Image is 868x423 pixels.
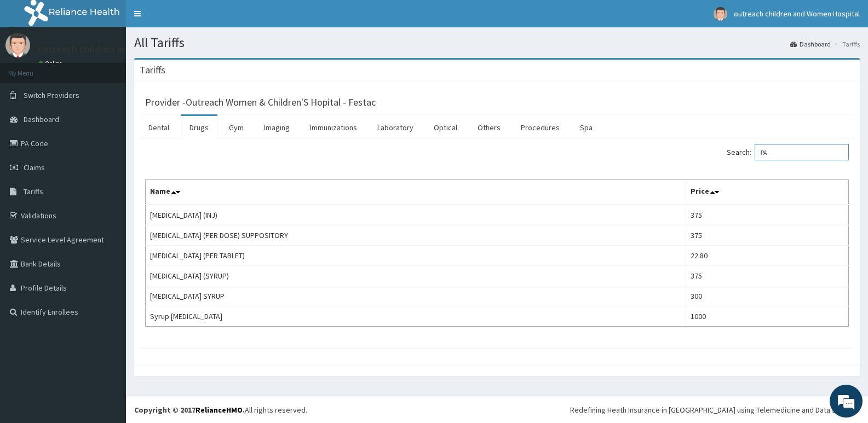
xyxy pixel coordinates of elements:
a: Dashboard [790,39,831,49]
a: Optical [425,116,466,139]
a: Laboratory [369,116,422,139]
a: Gym [220,116,252,139]
img: User Image [714,7,727,21]
span: We're online! [64,138,151,248]
td: 22.80 [686,246,848,266]
a: RelianceHMO [196,405,243,415]
td: 375 [686,225,848,246]
span: Claims [24,163,45,172]
img: d_794563401_company_1708531726252_794563401 [20,55,44,82]
a: Drugs [181,116,217,139]
span: Dashboard [24,114,59,124]
li: Tariffs [832,39,860,49]
a: Procedures [512,116,568,139]
label: Search: [727,144,849,160]
div: Chat with us now [57,61,184,76]
div: Redefining Heath Insurance in [GEOGRAPHIC_DATA] using Telemedicine and Data Science! [570,404,860,415]
a: Imaging [255,116,298,139]
span: Tariffs [24,187,43,196]
th: Price [686,180,848,205]
a: Others [469,116,509,139]
h3: Tariffs [140,65,165,75]
a: Spa [571,116,601,139]
td: [MEDICAL_DATA] (SYRUP) [146,266,686,286]
textarea: Type your message and hit 'Enter' [5,299,209,337]
span: Switch Providers [24,90,79,100]
td: 375 [686,266,848,286]
img: User Image [5,33,30,57]
td: [MEDICAL_DATA] (INJ) [146,205,686,225]
div: Minimize live chat window [180,5,206,32]
td: 300 [686,286,848,306]
span: outreach children and Women Hospital [734,9,860,19]
td: [MEDICAL_DATA] (PER TABLET) [146,246,686,266]
td: [MEDICAL_DATA] (PER DOSE) SUPPOSITORY [146,225,686,246]
input: Search: [755,144,849,160]
a: Online [38,60,65,67]
td: 375 [686,205,848,225]
a: Immunizations [301,116,366,139]
p: outreach children and Women Hospital [38,44,205,54]
td: Syrup [MEDICAL_DATA] [146,306,686,327]
h1: All Tariffs [134,36,860,50]
td: 1000 [686,306,848,327]
th: Name [146,180,686,205]
a: Dental [140,116,178,139]
strong: Copyright © 2017 . [134,405,245,415]
h3: Provider - Outreach Women & Children'S Hopital - Festac [145,97,376,107]
td: [MEDICAL_DATA] SYRUP [146,286,686,306]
